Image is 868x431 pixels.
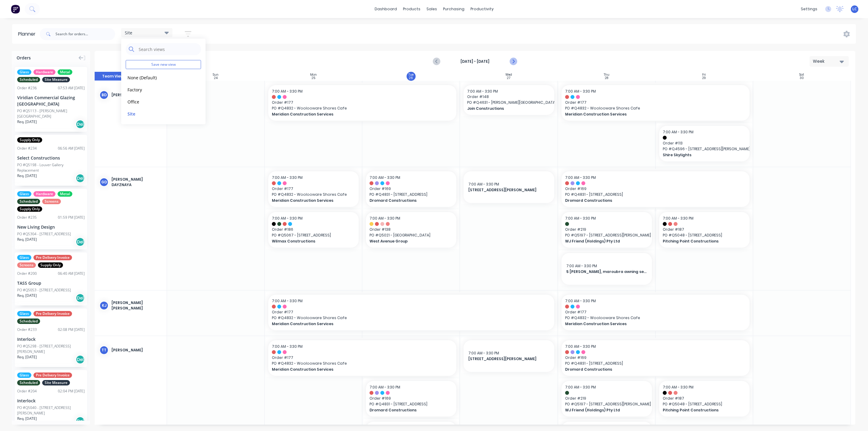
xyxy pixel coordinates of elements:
[99,90,108,100] div: BD
[17,354,37,360] span: Req. [DATE]
[58,327,85,332] div: 02:08 PM [DATE]
[99,178,108,187] div: GD
[58,271,85,276] div: 06:40 AM [DATE]
[445,59,505,64] strong: [DATE] - [DATE]
[17,280,85,286] div: TASS Group
[17,162,85,173] div: PO #Q5198 - Louver Gallery Replacement
[112,300,162,311] div: [PERSON_NAME] [PERSON_NAME]
[810,56,849,67] button: Week
[370,192,453,197] span: PO # Q4831 - [STREET_ADDRESS]
[605,77,608,80] div: 28
[42,77,70,82] span: Site Measure
[42,380,70,385] span: Site Measure
[17,388,37,394] div: Order # 204
[76,237,85,246] div: Del
[214,77,218,80] div: 24
[138,43,198,55] input: Search views
[33,372,72,378] span: Pre Delivery Invoice
[565,198,728,203] span: Dromard Constructions
[272,192,355,197] span: PO # Q4832 - Woolooware Shores Cafe
[55,28,115,40] input: Search for orders...
[213,73,219,77] div: Sun
[17,231,71,237] div: PO #Q5304 - [STREET_ADDRESS]
[852,6,857,12] span: LC
[272,175,303,180] span: 7:00 AM - 3:30 PM
[76,355,85,364] div: Del
[663,396,746,401] span: Order # 187
[99,301,108,310] div: KJ
[400,5,423,14] div: products
[33,191,55,197] span: Hardware
[663,239,738,244] span: Pitching Point Constructions
[370,407,445,413] span: Dromard Constructions
[272,239,347,244] span: Wilmax Constructions
[467,100,550,105] span: PO # Q4631 - [PERSON_NAME][GEOGRAPHIC_DATA]
[565,89,596,94] span: 7:00 AM - 3:30 PM
[565,100,746,105] span: Order # 177
[663,385,693,390] span: 7:00 AM - 3:30 PM
[663,227,746,232] span: Order # 187
[565,298,596,303] span: 7:00 AM - 3:30 PM
[272,216,303,221] span: 7:00 AM - 3:30 PM
[565,175,596,180] span: 7:00 AM - 3:30 PM
[565,186,746,192] span: Order # 169
[17,327,37,332] div: Order # 233
[17,380,40,385] span: Scheduled
[58,69,72,75] span: Metal
[310,73,317,77] div: Mon
[126,110,190,117] button: Site
[272,309,550,315] span: Order # 177
[17,94,85,107] div: Viridian Commercial Glazing [GEOGRAPHIC_DATA]
[17,293,37,298] span: Req. [DATE]
[370,175,400,180] span: 7:00 AM - 3:30 PM
[409,77,413,80] div: 26
[663,152,738,158] span: Shire Skylights
[370,239,445,244] span: West Avenue Group
[372,5,400,14] a: dashboard
[423,5,440,14] div: sales
[565,106,746,111] span: PO # Q4832 - Woolooware Shores Cafe
[17,173,37,179] span: Req. [DATE]
[17,344,85,354] div: PO #Q5298 - [STREET_ADDRESS][PERSON_NAME]
[42,199,61,204] span: Screens
[58,388,85,394] div: 02:04 PM [DATE]
[565,233,648,238] span: PO # Q5197 - [STREET_ADDRESS][PERSON_NAME]
[702,77,706,80] div: 29
[272,100,453,105] span: Order # 177
[17,416,37,421] span: Req. [DATE]
[17,262,36,268] span: Screens
[33,69,55,75] span: Hardware
[17,398,85,404] div: Interlock
[95,72,131,81] button: Team View
[17,137,42,143] span: Supply Only
[11,5,20,14] img: Factory
[813,58,841,65] div: Week
[76,417,85,426] div: Del
[58,146,85,151] div: 06:56 AM [DATE]
[112,347,162,353] div: [PERSON_NAME]
[17,237,37,242] span: Req. [DATE]
[408,73,414,77] div: Tue
[17,146,37,151] div: Order # 234
[17,287,71,293] div: PO #Q5053 - [STREET_ADDRESS]
[272,367,435,372] span: Meridian Construction Services
[33,255,72,260] span: Pre Delivery Invoice
[272,321,523,327] span: Meridian Construction Services
[17,199,40,204] span: Scheduled
[663,233,746,238] span: PO # Q5048 - [STREET_ADDRESS]
[58,191,72,197] span: Metal
[370,227,453,232] span: Order # 138
[565,192,746,197] span: PO # Q4831 - [STREET_ADDRESS]
[18,30,39,38] div: Planner
[800,77,804,80] div: 30
[17,405,85,416] div: PO #Q5040 - [STREET_ADDRESS][PERSON_NAME]
[565,112,728,117] span: Meridian Construction Services
[565,407,640,413] span: WJ Friend (Holdings) Pty Ltd
[467,89,498,94] span: 7:00 AM - 3:30 PM
[702,73,706,77] div: Fri
[565,344,596,349] span: 7:00 AM - 3:30 PM
[467,5,497,14] div: productivity
[272,361,453,366] span: PO # Q4832 - Woolooware Shores Cafe
[565,401,648,407] span: PO # Q5197 - [STREET_ADDRESS][PERSON_NAME]
[370,401,453,407] span: PO # Q4831 - [STREET_ADDRESS]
